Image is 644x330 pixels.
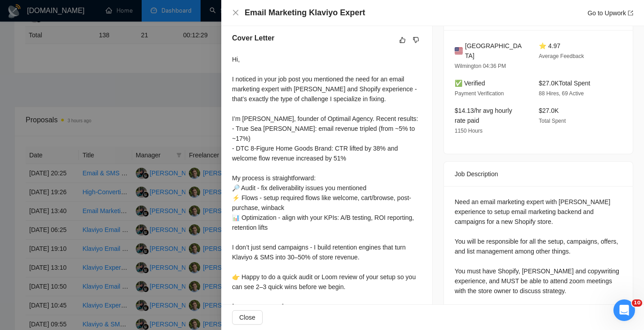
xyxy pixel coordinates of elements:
[455,162,622,186] div: Job Description
[455,197,622,316] div: Need an email marketing expert with [PERSON_NAME] experience to setup email marketing backend and...
[613,299,635,321] iframe: Intercom live chat
[539,107,559,114] span: $27.0K
[399,36,406,44] span: like
[397,35,408,45] button: like
[465,41,524,61] span: [GEOGRAPHIC_DATA]
[232,9,239,17] button: Close
[232,9,239,16] span: close
[232,310,263,325] button: Close
[232,54,421,312] div: Hi, I noticed in your job post you mentioned the need for an email marketing expert with [PERSON_...
[539,90,584,97] span: 88 Hires, 69 Active
[539,118,566,124] span: Total Spent
[455,90,504,97] span: Payment Verification
[587,9,633,17] a: Go to Upworkexport
[455,46,463,56] img: 🇺🇸
[455,63,506,69] span: Wilmington 04:36 PM
[539,80,590,87] span: $27.0K Total Spent
[245,7,365,18] h4: Email Marketing Klaviyo Expert
[539,53,584,59] span: Average Feedback
[628,10,633,16] span: export
[411,35,421,45] button: dislike
[455,107,512,124] span: $14.13/hr avg hourly rate paid
[539,42,560,49] span: ⭐ 4.97
[232,33,274,44] h5: Cover Letter
[413,36,419,44] span: dislike
[455,80,485,87] span: ✅ Verified
[455,128,483,134] span: 1150 Hours
[239,312,255,322] span: Close
[632,299,642,307] span: 10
